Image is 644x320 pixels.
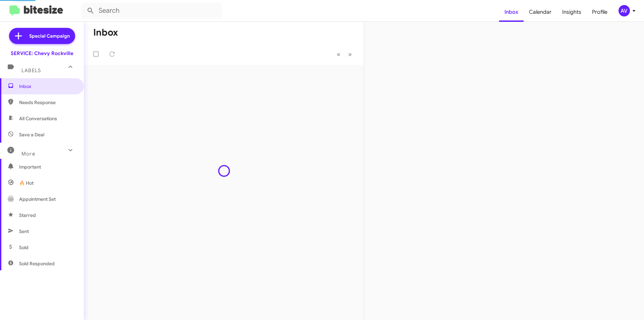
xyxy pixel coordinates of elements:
[19,212,36,219] span: Starred
[524,2,557,22] a: Calendar
[19,196,56,202] span: Appointment Set
[337,50,340,58] span: «
[348,50,352,58] span: »
[499,2,524,22] a: Inbox
[619,5,630,16] div: AV
[21,67,41,74] span: Labels
[19,244,29,251] span: Sold
[613,5,637,16] button: AV
[11,50,73,57] div: SERVICE: Chevy Rockville
[333,47,356,61] nav: Page navigation example
[19,164,76,170] span: Important
[29,33,70,39] span: Special Campaign
[81,3,222,19] input: Search
[19,99,76,106] span: Needs Response
[333,47,344,61] button: Previous
[19,115,57,122] span: All Conversations
[557,2,587,22] a: Insights
[344,47,356,61] button: Next
[19,131,44,138] span: Save a Deal
[21,151,35,157] span: More
[19,83,76,90] span: Inbox
[19,260,55,267] span: Sold Responded
[9,28,75,44] a: Special Campaign
[587,2,613,22] a: Profile
[19,228,29,235] span: Sent
[93,27,118,38] h1: Inbox
[19,180,34,186] span: 🔥 Hot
